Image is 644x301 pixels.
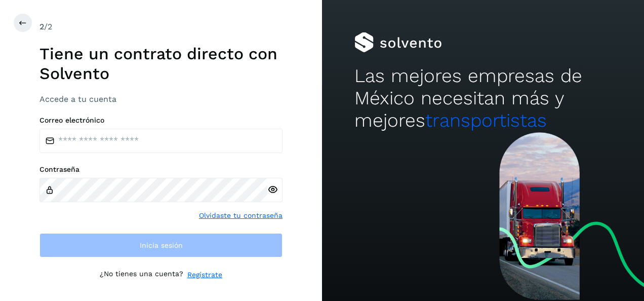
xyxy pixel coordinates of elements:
span: transportistas [425,109,547,131]
label: Contraseña [39,165,283,174]
h2: Las mejores empresas de México necesitan más y mejores [354,65,612,132]
h1: Tiene un contrato directo con Solvento [39,44,283,83]
a: Regístrate [187,270,222,280]
label: Correo electrónico [39,116,283,125]
h3: Accede a tu cuenta [39,94,283,104]
button: Inicia sesión [39,233,283,257]
p: ¿No tienes una cuenta? [100,270,183,280]
a: Olvidaste tu contraseña [199,210,283,221]
span: Inicia sesión [140,242,183,249]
